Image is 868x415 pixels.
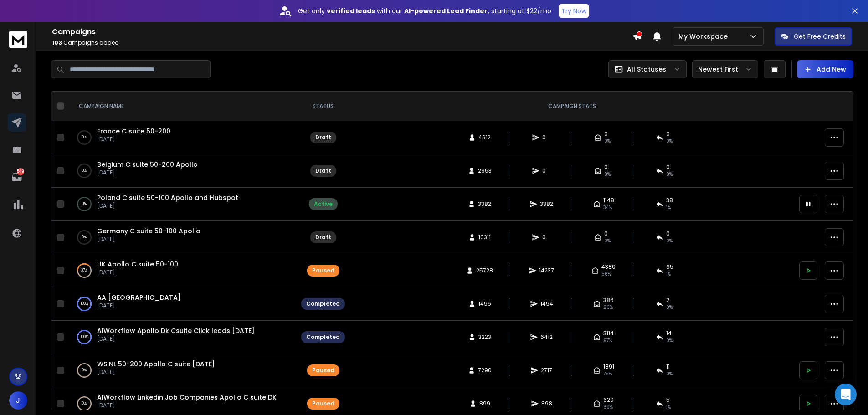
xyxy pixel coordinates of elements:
[9,391,27,410] button: J
[666,263,673,271] span: 65
[97,193,238,202] a: Poland C suite 50-100 Apollo and Hubspot
[692,60,758,78] button: Newest First
[603,204,612,211] span: 34 %
[604,130,608,138] span: 0
[97,369,215,376] p: [DATE]
[82,366,87,375] p: 0 %
[68,321,296,354] td: 100%AIWorkflow Apollo Dk Csuite Click leads [DATE][DATE]
[97,136,170,143] p: [DATE]
[52,26,632,37] h1: Campaigns
[97,160,198,169] a: Belgium C suite 50-200 Apollo
[666,304,673,311] span: 0 %
[68,354,296,387] td: 0%WS NL 50-200 Apollo C suite [DATE][DATE]
[627,65,666,74] p: All Statuses
[666,337,673,344] span: 0 %
[327,6,375,15] strong: verified leads
[82,399,87,408] p: 0 %
[478,134,491,141] span: 4612
[478,234,491,241] span: 10311
[350,92,794,121] th: CAMPAIGN STATS
[666,138,673,145] span: 0%
[540,333,553,341] span: 6412
[81,333,88,342] p: 100 %
[97,202,238,210] p: [DATE]
[666,370,673,378] span: 0 %
[541,400,552,407] span: 898
[666,271,671,278] span: 1 %
[601,263,616,271] span: 4380
[97,335,255,343] p: [DATE]
[97,260,178,269] a: UK Apollo C suite 50-100
[68,254,296,287] td: 37%UK Apollo C suite 50-100[DATE]
[603,197,614,204] span: 1148
[539,267,554,274] span: 14237
[603,396,614,404] span: 620
[540,300,553,307] span: 1494
[542,234,551,241] span: 0
[775,27,852,46] button: Get Free Credits
[604,164,608,171] span: 0
[97,302,181,309] p: [DATE]
[312,267,334,274] div: Paused
[666,171,673,178] span: 0%
[68,188,296,221] td: 0%Poland C suite 50-100 Apollo and Hubspot[DATE]
[666,330,672,337] span: 14
[666,230,670,237] span: 0
[540,200,553,208] span: 3382
[312,367,334,374] div: Paused
[52,39,632,46] p: Campaigns added
[603,337,612,344] span: 97 %
[81,299,88,308] p: 100 %
[306,333,340,341] div: Completed
[603,370,612,378] span: 75 %
[797,60,853,78] button: Add New
[97,169,198,176] p: [DATE]
[666,396,670,404] span: 5
[604,230,608,237] span: 0
[603,304,613,311] span: 26 %
[68,121,296,154] td: 0%France C suite 50-200[DATE]
[794,32,846,41] p: Get Free Credits
[666,363,670,370] span: 11
[666,404,671,411] span: 1 %
[478,367,492,374] span: 7290
[97,236,200,243] p: [DATE]
[541,367,552,374] span: 2717
[604,237,611,245] span: 0%
[8,168,26,186] a: 549
[314,200,333,208] div: Active
[542,134,551,141] span: 0
[315,234,331,241] div: Draft
[9,31,27,48] img: logo
[97,293,181,302] a: AA [GEOGRAPHIC_DATA]
[17,168,24,175] p: 549
[666,237,673,245] span: 0%
[97,359,215,369] a: WS NL 50-200 Apollo C suite [DATE]
[603,330,614,337] span: 3114
[601,271,611,278] span: 56 %
[559,4,589,18] button: Try Now
[315,167,331,174] div: Draft
[68,154,296,188] td: 0%Belgium C suite 50-200 Apollo[DATE]
[666,130,670,138] span: 0
[478,333,491,341] span: 3223
[97,326,255,335] a: AIWorkflow Apollo Dk Csuite Click leads [DATE]
[81,266,87,275] p: 37 %
[82,200,87,209] p: 0 %
[603,404,613,411] span: 69 %
[542,167,551,174] span: 0
[97,127,170,136] span: France C suite 50-200
[476,267,493,274] span: 25728
[97,226,200,236] a: Germany C suite 50-100 Apollo
[68,221,296,254] td: 0%Germany C suite 50-100 Apollo[DATE]
[97,393,277,402] a: AIWorkflow Linkedin Job Companies Apollo C suite DK
[666,297,669,304] span: 2
[478,200,491,208] span: 3382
